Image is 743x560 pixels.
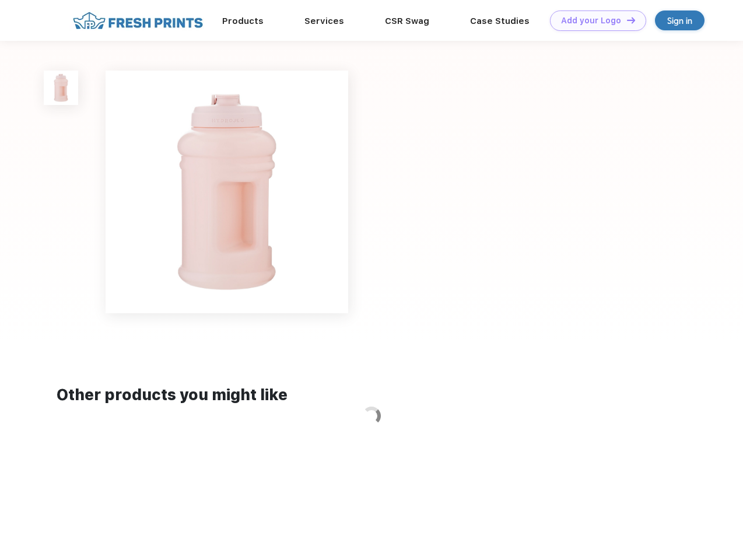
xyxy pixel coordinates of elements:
a: Sign in [655,10,705,30]
div: Add your Logo [561,16,621,26]
a: Products [222,16,264,26]
img: fo%20logo%202.webp [69,10,206,31]
img: func=resize&h=100 [44,71,78,105]
div: Other products you might like [57,384,686,407]
div: Sign in [667,14,692,27]
img: func=resize&h=640 [106,71,348,313]
img: DT [627,17,635,23]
